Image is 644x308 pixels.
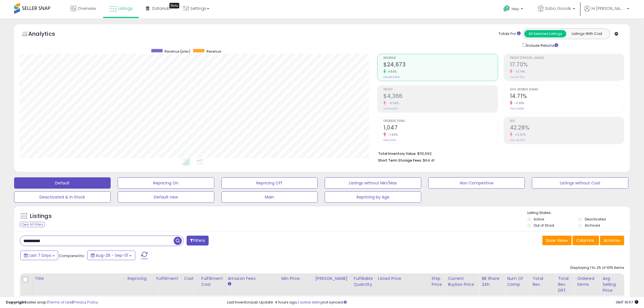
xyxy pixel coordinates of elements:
button: Default [14,177,111,189]
div: Fulfillment Cost [201,276,223,287]
small: Prev: $4,829 [383,107,398,110]
div: Cost [184,276,197,282]
span: Help [512,6,519,11]
h2: 14.71% [510,93,624,101]
small: -0.81% [512,101,524,105]
span: Hi [PERSON_NAME] [591,6,625,11]
span: Columns [576,238,594,243]
i: Get Help [503,5,510,12]
small: Prev: 1,064 [383,139,396,142]
small: Prev: 48.36% [510,139,525,142]
span: DataHub [152,6,170,11]
span: Compared to: [59,253,85,258]
div: Current Buybox Price [448,276,477,287]
small: -1.60% [386,133,398,137]
label: Deactivated [585,217,606,222]
div: Fulfillable Quantity [354,276,373,287]
small: Amazon Fees. [228,282,231,287]
div: Listed Price [378,276,427,282]
span: Revenue [206,49,221,54]
span: Avg. Buybox Share [510,88,624,91]
small: Prev: $23,529 [383,75,400,79]
span: Revenue [383,57,497,60]
span: ROI [510,120,624,123]
div: Fulfillment [156,276,179,282]
a: Privacy Policy [73,300,98,305]
small: Prev: 20.52% [510,75,525,79]
div: Total Rev. Diff. [558,276,572,293]
button: Repricing On [118,177,214,189]
div: Last InventoryLab Update: 4 hours ago, not synced. [227,300,638,305]
b: Short Term Storage Fees: [378,158,422,163]
a: Terms of Use [48,300,72,305]
h2: $4,366 [383,93,497,101]
h5: Analytics [28,30,66,39]
small: -9.58% [386,101,399,105]
span: Aug-26 - Sep-01 [96,253,128,258]
button: All Selected Listings [524,30,566,37]
div: Num of Comp. [507,276,528,287]
h5: Listings [30,212,52,220]
div: Repricing [128,276,152,282]
div: Ship Price [432,276,443,287]
p: Listing States: [527,210,630,216]
button: Deactivated & In Stock [14,191,111,203]
button: Save View [542,236,572,245]
h2: $24,673 [383,61,497,69]
span: Sobo Goods [545,6,571,11]
label: Out of Stock [534,223,554,228]
div: Clear All Filters [20,222,45,227]
button: Repricing Off [221,177,318,189]
span: 2025-09-9 19:57 GMT [616,300,638,305]
small: 4.86% [386,70,397,74]
div: Tooltip anchor [169,3,179,8]
label: Active [534,217,544,222]
button: Last 7 Days [20,251,58,260]
strong: Copyright [6,300,26,305]
div: Min Price [281,276,311,282]
div: [PERSON_NAME] [315,276,349,282]
button: Columns [573,236,599,245]
button: Actions [600,236,624,245]
span: Overview [78,6,96,11]
small: Prev: 14.83% [510,107,524,110]
b: Total Inventory Value: [378,151,416,156]
a: Hi [PERSON_NAME] [584,6,629,18]
span: Listings [118,6,133,11]
span: Profit [383,88,497,91]
button: Listings without Cost [532,177,628,189]
label: Archived [585,223,600,228]
button: Listings without Min/Max [325,177,421,189]
div: Totals For [499,31,521,37]
div: Title [35,276,123,282]
button: Main [221,191,318,203]
button: Filters [187,236,209,245]
div: Avg Selling Price [602,276,623,293]
div: Amazon Fees [228,276,277,282]
h2: 17.70% [510,61,624,69]
small: -13.74% [512,70,525,74]
div: Total Rev. [532,276,553,287]
span: $64.41 [423,158,435,163]
li: $110,692 [378,150,620,157]
a: Help [499,1,529,18]
span: Profit [PERSON_NAME] [510,57,624,60]
div: BB Share 24h. [482,276,502,287]
button: Default new [118,191,214,203]
div: Displaying 1 to 25 of 1015 items [570,265,624,271]
div: Ordered Items [577,276,598,287]
h2: 1,047 [383,124,497,132]
button: Repricing by Age [325,191,421,203]
span: Revenue (prev) [165,49,190,54]
button: Aug-26 - Sep-01 [87,251,135,260]
a: 1 active listing [298,300,322,305]
button: Non Competitive [428,177,525,189]
h2: 42.28% [510,124,624,132]
div: Include Returns [518,42,565,48]
span: Last 7 Days [29,253,51,258]
small: -12.57% [512,133,526,137]
div: seller snap | | [6,300,98,305]
button: Listings With Cost [566,30,608,37]
span: Ordered Items [383,120,497,123]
